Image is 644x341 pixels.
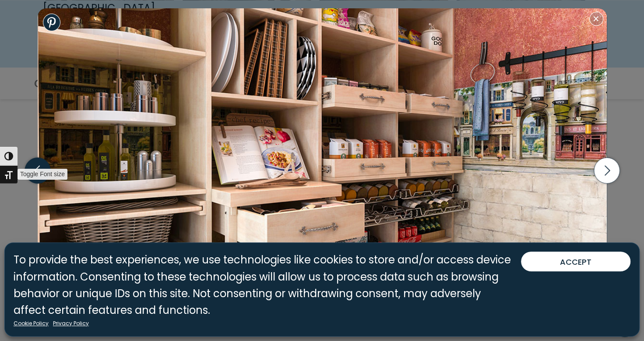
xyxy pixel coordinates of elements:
[43,14,60,31] a: Share to Pinterest
[14,319,49,327] a: Cookie Policy
[14,252,514,319] p: To provide the best experiences, we use technologies like cookies to store and/or access device i...
[38,8,607,293] img: Maple walk-in pantry with cutting board cart.
[589,12,603,26] button: Close modal
[521,252,630,271] button: ACCEPT
[18,169,67,180] span: Toggle Font size
[53,319,89,327] a: Privacy Policy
